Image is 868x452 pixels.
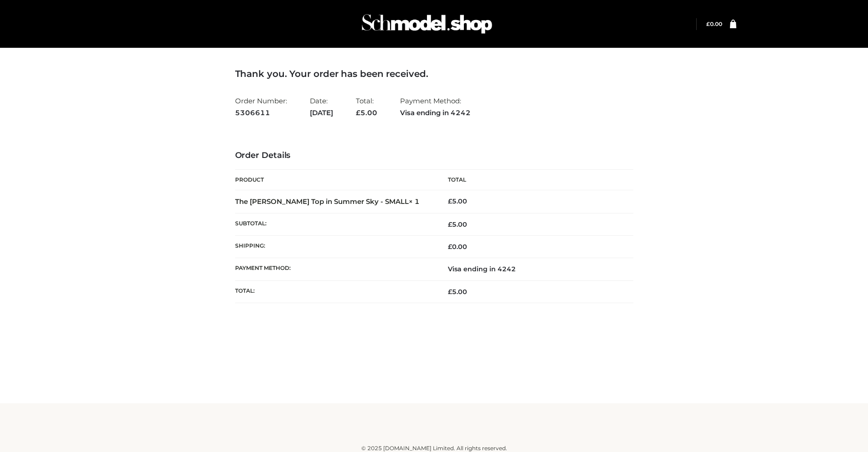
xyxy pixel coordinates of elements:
[434,170,633,190] th: Total
[235,151,633,161] h3: Order Details
[356,108,360,117] span: £
[235,258,434,280] th: Payment method:
[448,243,452,251] span: £
[310,107,333,119] strong: [DATE]
[359,6,495,42] img: Schmodel Admin 964
[448,288,467,296] span: 5.00
[235,68,633,79] h3: Thank you. Your order has been received.
[706,20,722,27] a: £0.00
[448,220,452,229] span: £
[400,93,471,121] li: Payment Method:
[235,93,287,121] li: Order Number:
[706,20,710,27] span: £
[448,288,452,296] span: £
[356,108,377,117] span: 5.00
[448,197,467,205] bdi: 5.00
[235,197,420,206] strong: The [PERSON_NAME] Top in Summer Sky - SMALL
[400,107,471,119] strong: Visa ending in 4242
[706,20,722,27] bdi: 0.00
[448,243,467,251] bdi: 0.00
[235,280,434,303] th: Total:
[448,220,467,229] span: 5.00
[235,170,434,190] th: Product
[434,258,633,280] td: Visa ending in 4242
[356,93,377,121] li: Total:
[235,236,434,258] th: Shipping:
[409,197,420,206] strong: × 1
[235,213,434,235] th: Subtotal:
[448,197,452,205] span: £
[310,93,333,121] li: Date:
[235,107,287,119] strong: 5306611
